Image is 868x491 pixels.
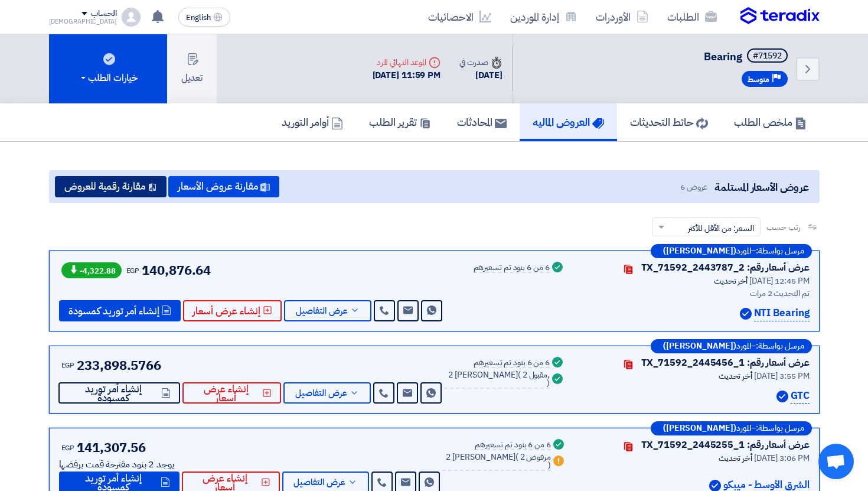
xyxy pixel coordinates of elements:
[520,103,617,141] a: العروض الماليه
[79,71,138,85] div: خيارات الطلب
[753,52,782,60] div: #71592
[459,56,502,69] div: صدرت في
[186,14,211,22] span: English
[641,438,810,452] div: عرض أسعار رقم: TX_71592_2445255_1
[474,264,550,273] div: 6 من 6 بنود تم تسعيرهم
[168,176,279,197] button: مقارنة عروض الأسعار
[688,222,754,235] span: السعر: من الأقل للأكثر
[369,115,431,129] h5: تقرير الطلب
[419,3,501,31] a: الاحصائيات
[680,181,707,193] span: عروض 6
[49,18,117,25] div: [DEMOGRAPHIC_DATA]
[714,275,748,287] span: أخر تحديث
[442,453,551,471] div: 2 [PERSON_NAME]
[58,382,180,404] button: إنشاء أمر توريد كمسودة
[91,9,116,19] div: الحساب
[518,369,521,381] span: (
[704,48,790,65] h5: Bearing
[651,244,812,258] div: –
[663,342,736,350] b: ([PERSON_NAME])
[178,8,230,27] button: English
[282,115,343,129] h5: أوامر التوريد
[736,342,751,350] span: المورد
[533,115,604,129] h5: العروض الماليه
[293,478,345,487] span: عرض التفاصيل
[474,359,550,368] div: 6 من 6 بنود تم تسعيرهم
[617,103,721,141] a: حائط التحديثات
[182,382,281,404] button: إنشاء عرض أسعار
[459,69,502,82] div: [DATE]
[704,48,742,64] span: Bearing
[579,287,810,300] div: تم التحديث 2 مرات
[457,115,507,129] h5: المحادثات
[61,360,75,370] span: EGP
[284,300,371,321] button: عرض التفاصيل
[77,438,146,457] span: 141,307.56
[736,424,751,433] span: المورد
[183,300,282,321] button: إنشاء عرض أسعار
[77,356,161,375] span: 233,898.5766
[547,377,550,389] span: )
[68,307,159,316] span: إنشاء أمر توريد كمسودة
[749,275,810,287] span: [DATE] 12:45 PM
[658,3,726,31] a: الطلبات
[269,103,356,141] a: أوامر التوريد
[192,385,260,402] span: إنشاء عرض أسعار
[776,391,788,402] img: Verified Account
[641,356,810,370] div: عرض أسعار رقم: TX_71592_2445456_1
[651,339,812,353] div: –
[736,247,751,255] span: المورد
[754,305,810,321] p: NTI Bearing
[295,389,347,398] span: عرض التفاصيل
[740,7,820,25] img: Teradix logo
[714,179,808,195] span: عروض الأسعار المستلمة
[49,34,167,103] button: خيارات الطلب
[55,176,167,197] button: مقارنة رقمية للعروض
[756,342,804,350] span: مرسل بواسطة:
[59,457,174,472] div: يوجد 2 بنود مقترحة قمت برفضها
[651,421,812,435] div: –
[818,444,854,479] div: Open chat
[721,103,820,141] a: ملخص الطلب
[296,307,348,316] span: عرض التفاصيل
[444,103,520,141] a: المحادثات
[756,247,804,255] span: مرسل بواسطة:
[663,424,736,433] b: ([PERSON_NAME])
[192,307,260,316] span: إنشاء عرض أسعار
[548,459,551,472] span: )
[740,308,752,320] img: Verified Account
[126,265,140,276] span: EGP
[475,441,551,450] div: 6 من 6 بنود تم تسعيرهم
[61,262,122,278] span: -4,322.88
[68,385,159,402] span: إنشاء أمر توريد كمسودة
[586,3,658,31] a: الأوردرات
[59,300,181,321] button: إنشاء أمر توريد كمسودة
[520,451,551,463] span: 2 مرفوض
[356,103,444,141] a: تقرير الطلب
[283,382,371,404] button: عرض التفاصيل
[501,3,586,31] a: إدارة الموردين
[444,371,550,389] div: 2 [PERSON_NAME]
[61,443,75,453] span: EGP
[167,34,217,103] button: تعديل
[663,247,736,255] b: ([PERSON_NAME])
[515,451,518,463] span: (
[719,452,752,464] span: أخر تحديث
[748,74,769,85] span: متوسط
[641,261,810,275] div: عرض أسعار رقم: TX_71592_2443787_2
[373,69,441,82] div: [DATE] 11:59 PM
[373,56,441,69] div: الموعد النهائي للرد
[122,8,141,27] img: profile_test.png
[142,261,211,280] span: 140,876.64
[766,221,800,233] span: رتب حسب
[734,115,807,129] h5: ملخص الطلب
[791,388,810,404] p: GTC
[754,452,810,464] span: [DATE] 3:06 PM
[754,370,810,382] span: [DATE] 3:55 PM
[719,370,752,382] span: أخر تحديث
[630,115,708,129] h5: حائط التحديثات
[756,424,804,433] span: مرسل بواسطة:
[523,369,550,381] span: 2 مقبول,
